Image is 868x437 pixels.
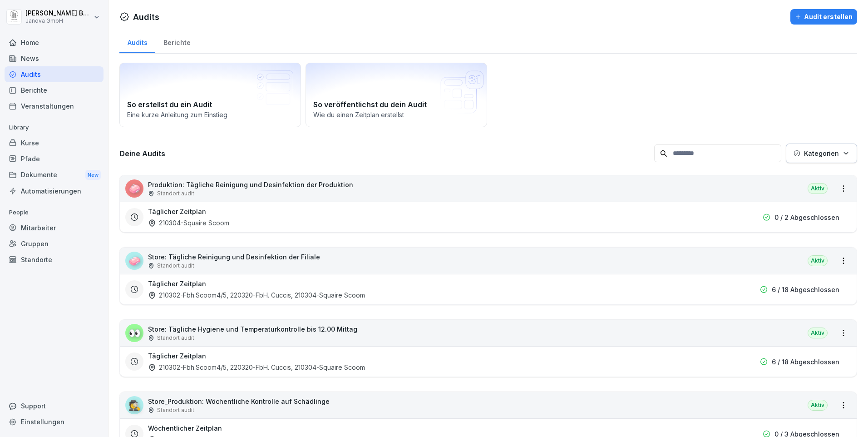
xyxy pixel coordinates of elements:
[808,255,828,266] div: Aktiv
[5,66,104,82] a: Audits
[85,170,101,180] div: New
[5,167,104,184] a: DokumenteNew
[119,63,301,127] a: So erstellst du ein AuditEine kurze Anleitung zum Einstieg
[5,398,104,414] div: Support
[157,262,194,270] p: Standort audit
[119,149,650,159] h3: Deine Audits
[148,290,365,300] div: 210302-Fbh.Scoom4/5, 220320-FbH. Cuccis, 210304-Squaire Scoom
[306,63,487,127] a: So veröffentlichst du dein AuditWie du einen Zeitplan erstellst
[5,98,104,114] a: Veranstaltungen
[127,110,293,119] p: Eine kurze Anleitung zum Einstieg
[148,279,206,288] h3: Täglicher Zeitplan
[5,183,104,199] a: Automatisierungen
[774,213,839,222] p: 0 / 2 Abgeschlossen
[313,110,479,119] p: Wie du einen Zeitplan erstellst
[125,396,143,414] div: 🕵️
[157,334,194,342] p: Standort audit
[25,18,92,24] p: Janova GmbH
[772,357,839,367] p: 6 / 18 Abgeschlossen
[808,328,828,338] div: Aktiv
[125,252,143,270] div: 🧼
[148,218,229,228] div: 210304-Squaire Scoom
[5,167,104,184] div: Dokumente
[148,397,330,406] p: Store_Produktion: Wöchentliche Kontrolle auf Schädlinge
[790,9,857,25] button: Audit erstellen
[5,35,104,50] a: Home
[148,324,357,334] p: Store: Tägliche Hygiene und Temperaturkontrolle bis 12.00 Mittag
[125,179,143,198] div: 🧼
[5,135,104,151] a: Kurse
[5,120,104,135] p: Library
[5,151,104,167] a: Pfade
[808,183,828,194] div: Aktiv
[313,99,479,110] h2: So veröffentlichst du dein Audit
[148,252,320,262] p: Store: Tägliche Reinigung und Desinfektion der Filiale
[786,144,857,163] button: Kategorien
[5,220,104,236] a: Mitarbeiter
[157,406,194,414] p: Standort audit
[5,414,104,430] a: Einstellungen
[157,189,194,198] p: Standort audit
[772,285,839,294] p: 6 / 18 Abgeschlossen
[5,252,104,268] a: Standorte
[5,236,104,252] a: Gruppen
[148,351,206,361] h3: Täglicher Zeitplan
[155,30,198,53] a: Berichte
[5,50,104,66] a: News
[148,180,353,189] p: Produktion: Tägliche Reinigung und Desinfektion der Produktion
[127,99,293,110] h2: So erstellst du ein Audit
[25,10,92,17] p: [PERSON_NAME] Baradei
[119,30,155,53] a: Audits
[133,11,159,23] h1: Audits
[125,324,143,342] div: 👀
[804,149,839,158] p: Kategorien
[5,82,104,98] a: Berichte
[148,423,222,433] h3: Wöchentlicher Zeitplan
[148,363,365,372] div: 210302-Fbh.Scoom4/5, 220320-FbH. Cuccis, 210304-Squaire Scoom
[808,400,828,411] div: Aktiv
[148,207,206,216] h3: Täglicher Zeitplan
[795,12,853,22] div: Audit erstellen
[5,205,104,220] p: People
